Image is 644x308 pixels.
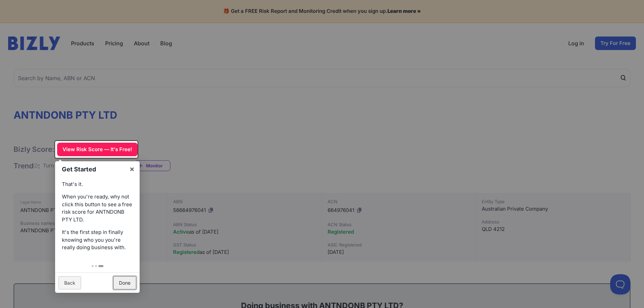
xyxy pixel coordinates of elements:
[113,276,136,289] a: Done
[62,165,126,174] h1: Get Started
[62,229,133,252] p: It's the first step in finally knowing who you you're really doing business with.
[62,181,133,188] p: That's it.
[62,193,133,223] p: When you're ready, why not click this button to see a free risk score for ANTNDONB PTY LTD.
[124,161,140,176] a: ×
[58,276,81,289] a: Back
